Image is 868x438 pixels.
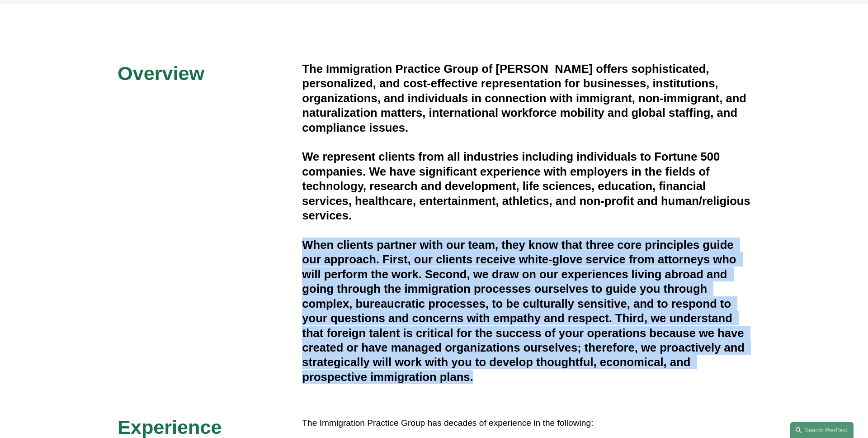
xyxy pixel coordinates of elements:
span: Overview [118,62,204,84]
h4: The Immigration Practice Group of [PERSON_NAME] offers sophisticated, personalized, and cost-effe... [302,62,750,135]
span: Experience [118,416,222,438]
h4: When clients partner with our team, they know that three core principles guide our approach. Firs... [302,238,750,385]
p: The Immigration Practice Group has decades of experience in the following: [302,415,750,431]
h4: We represent clients from all industries including individuals to Fortune 500 companies. We have ... [302,149,750,223]
a: Search this site [790,422,854,438]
